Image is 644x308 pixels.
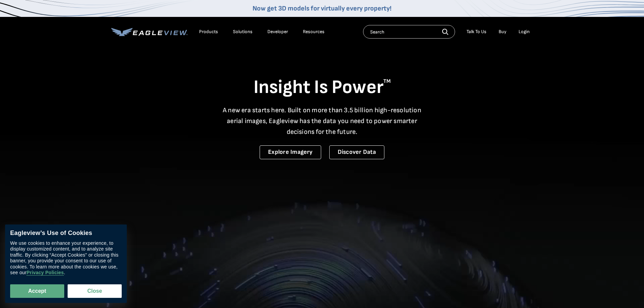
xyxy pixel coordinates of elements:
[329,145,384,159] a: Discover Data
[111,76,533,99] h1: Insight Is Power
[68,284,122,298] button: Close
[499,29,506,35] a: Buy
[383,78,391,85] sup: TM
[363,25,455,39] input: Search
[519,29,530,35] div: Login
[10,230,122,237] div: Eagleview’s Use of Cookies
[260,145,321,159] a: Explore Imagery
[199,29,218,35] div: Products
[219,105,426,137] p: A new era starts here. Built on more than 3.5 billion high-resolution aerial images, Eagleview ha...
[303,29,325,35] div: Resources
[253,4,391,13] a: Now get 3D models for virtually every property!
[467,29,486,35] div: Talk To Us
[233,29,253,35] div: Solutions
[267,29,288,35] a: Developer
[10,284,64,298] button: Accept
[10,240,122,276] div: We use cookies to enhance your experience, to display customized content, and to analyze site tra...
[26,270,64,276] a: Privacy Policies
